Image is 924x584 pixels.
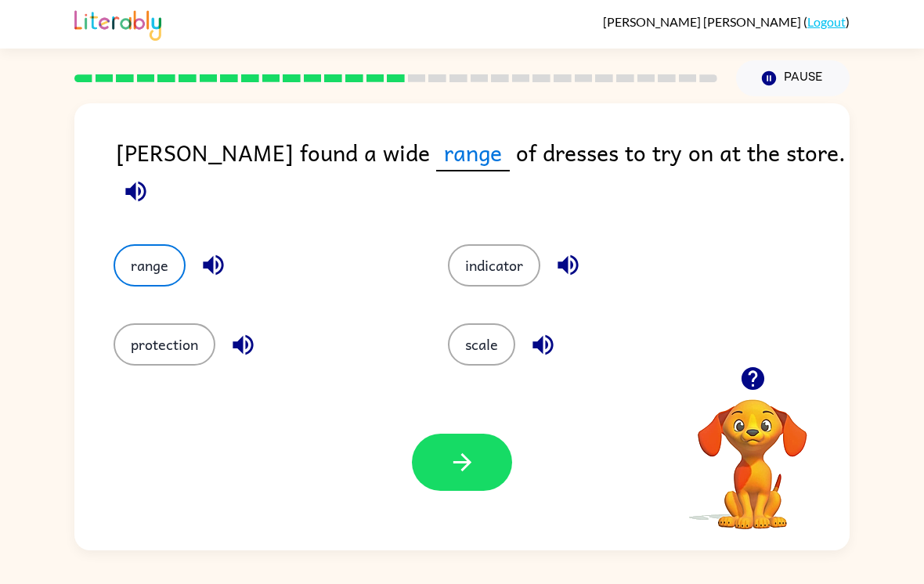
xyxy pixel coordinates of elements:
span: [PERSON_NAME] [PERSON_NAME] [603,14,803,29]
a: Logout [807,14,846,29]
img: Literably [74,6,161,41]
button: indicator [448,244,540,287]
button: Pause [736,60,850,96]
button: scale [448,323,515,366]
button: protection [114,323,215,366]
div: ( ) [603,14,850,29]
video: Your browser must support playing .mp4 files to use Literably. Please try using another browser. [674,375,831,532]
div: [PERSON_NAME] found a wide of dresses to try on at the store. [116,135,850,213]
span: range [436,135,510,171]
button: range [114,244,186,287]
